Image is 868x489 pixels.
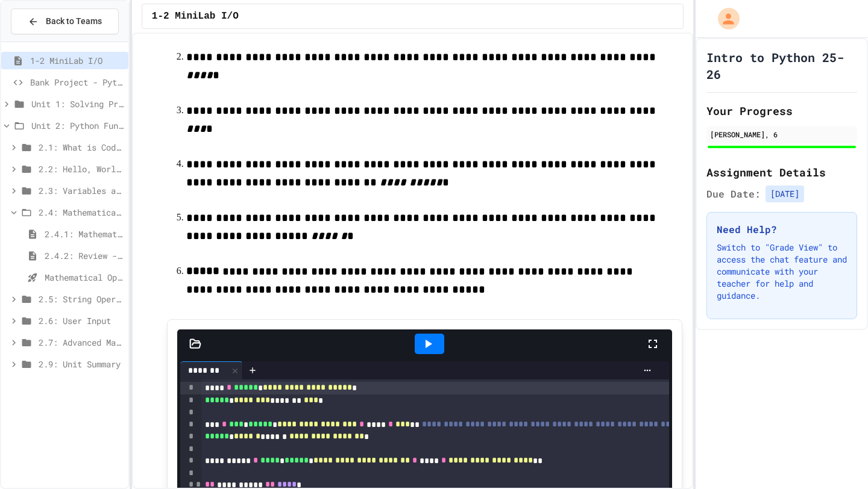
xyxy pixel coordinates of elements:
button: Back to Teams [11,8,119,34]
span: 1-2 MiniLab I/O [152,9,239,23]
span: 2.4.2: Review - Mathematical Operators [45,249,124,262]
h2: Assignment Details [706,164,857,181]
div: [PERSON_NAME], 6 [710,129,854,140]
span: 2.5: String Operators [39,293,124,305]
div: My Account [705,5,743,33]
span: [DATE] [766,185,804,202]
span: 2.7: Advanced Math [39,336,124,349]
span: 2.4: Mathematical Operators [39,206,124,219]
span: Unit 2: Python Fundamentals [31,119,124,132]
span: 2.9: Unit Summary [39,358,124,370]
span: 2.4.1: Mathematical Operators [45,228,124,240]
span: 2.3: Variables and Data Types [39,184,124,197]
span: Unit 1: Solving Problems in Computer Science [31,98,124,110]
span: Bank Project - Python [30,76,124,89]
span: 2.2: Hello, World! [39,163,124,175]
span: Back to Teams [46,15,102,28]
h1: Intro to Python 25-26 [706,49,857,83]
span: Mathematical Operators - Quiz [45,271,124,284]
p: Switch to "Grade View" to access the chat feature and communicate with your teacher for help and ... [717,241,847,302]
span: 2.1: What is Code? [39,141,124,154]
span: 1-2 MiniLab I/O [30,54,124,67]
h2: Your Progress [706,102,857,119]
span: 2.6: User Input [39,314,124,327]
span: Due Date: [706,187,761,201]
h3: Need Help? [717,222,847,237]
